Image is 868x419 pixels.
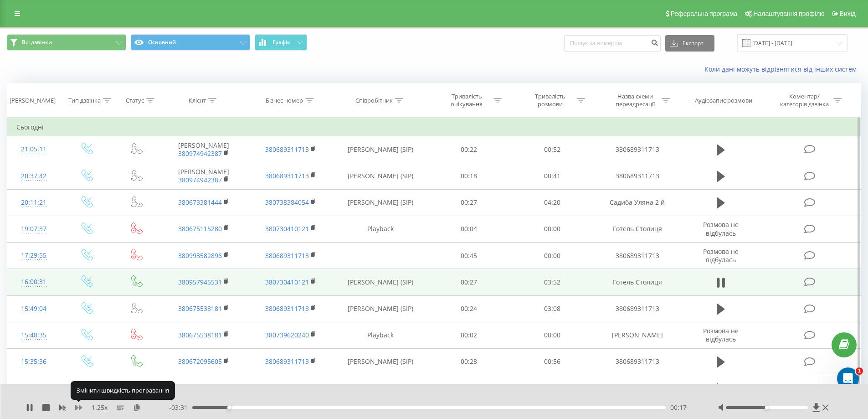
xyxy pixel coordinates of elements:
a: 380675538181 [178,331,222,339]
td: 00:00 [511,322,594,348]
span: - 03:31 [169,403,192,412]
button: Експорт [665,35,714,52]
span: Налаштування профілю [753,10,824,17]
span: Реферальна програма [671,10,738,17]
td: [PERSON_NAME] [160,163,247,189]
td: 00:27 [427,189,511,216]
td: [PERSON_NAME] (SIP) [334,348,427,375]
a: 380672095605 [178,357,222,366]
td: Готель Столиця [594,216,680,242]
td: 380689311713 [594,295,680,322]
td: 03:08 [511,295,594,322]
td: 00:04 [427,216,511,242]
td: 00:28 [427,348,511,375]
a: 380673381444 [178,198,222,207]
a: 380957945531 [178,278,222,286]
a: 380675115280 [178,224,222,233]
div: Аудіозапис розмови [695,97,752,104]
a: Коли дані можуть відрізнятися вiд інших систем [704,65,861,73]
div: Accessibility label [765,406,769,409]
td: 00:00 [511,216,594,242]
a: 380730410121 [265,224,309,233]
td: Playback [334,216,427,242]
div: 20:11:21 [16,194,51,212]
div: 15:49:04 [16,300,51,318]
td: 03:52 [511,269,594,295]
td: Сьогодні [7,118,861,136]
div: 16:00:31 [16,273,51,291]
td: 380689311713 [594,136,680,163]
div: Назва схеми переадресації [611,93,659,108]
a: 380974942387 [178,176,222,184]
div: Тип дзвінка [68,97,101,104]
a: 380689311713 [265,251,309,260]
td: 00:41 [511,163,594,189]
div: Тривалість розмови [526,93,575,108]
td: 00:27 [427,375,511,402]
input: Пошук за номером [564,35,661,52]
td: 00:00 [511,243,594,269]
a: 380689311713 [265,357,309,366]
div: 15:26:02 [16,379,51,397]
button: Всі дзвінки [7,34,126,51]
button: Графік [255,34,307,51]
td: 02:36 [511,375,594,402]
span: 1 [856,367,863,375]
a: 380689311713 [265,304,309,313]
td: [PERSON_NAME] (SIP) [334,375,427,402]
div: 17:29:55 [16,247,51,264]
td: [PERSON_NAME] [160,136,247,163]
div: Статус [126,97,144,104]
a: 380675538181 [178,304,222,313]
td: [PERSON_NAME] (SIP) [334,189,427,216]
td: 00:24 [427,295,511,322]
span: Розмова не відбулась [703,220,739,237]
div: 21:05:11 [16,140,51,158]
span: 1.25 x [92,403,108,412]
td: 00:52 [511,136,594,163]
div: Тривалість очікування [442,93,491,108]
a: 380689311713 [265,171,309,180]
span: Вихід [840,10,856,17]
td: [PERSON_NAME] (SIP) [334,269,427,295]
td: 00:02 [427,322,511,348]
div: 15:48:35 [16,326,51,344]
span: 00:17 [670,403,687,412]
div: Коментар/категорія дзвінка [778,93,831,108]
div: 20:37:42 [16,167,51,185]
td: 380689311713 [594,163,680,189]
a: 380993582896 [178,251,222,260]
div: 15:35:36 [16,353,51,371]
iframe: Intercom live chat [837,367,859,389]
td: 00:18 [427,163,511,189]
td: 380689311713 [594,375,680,402]
span: Всі дзвінки [22,39,52,46]
a: 380739620240 [265,331,309,339]
td: 04:20 [511,189,594,216]
span: Розмова не відбулась [703,326,739,343]
span: Розмова не відбулась [703,247,739,264]
div: Співробітник [355,97,393,104]
div: Клієнт [189,97,206,104]
td: 00:45 [427,243,511,269]
td: 380689311713 [594,243,680,269]
a: 380689311713 [265,145,309,154]
td: Садиба Уляна 2 й [594,189,680,216]
div: [PERSON_NAME] [10,97,56,104]
span: Графік [272,39,290,46]
a: 380730410121 [265,278,309,286]
td: Playback [334,322,427,348]
td: 380689311713 [594,348,680,375]
a: 380738384054 [265,198,309,207]
td: [PERSON_NAME] [594,322,680,348]
button: Основний [131,34,250,51]
td: [PERSON_NAME] (SIP) [334,295,427,322]
div: Змінити швидкість програвання [71,381,175,399]
td: Готель Столиця [594,269,680,295]
td: [PERSON_NAME] (SIP) [334,136,427,163]
div: Accessibility label [227,406,231,409]
td: 00:27 [427,269,511,295]
td: 00:56 [511,348,594,375]
td: 00:22 [427,136,511,163]
div: 19:07:37 [16,220,51,238]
